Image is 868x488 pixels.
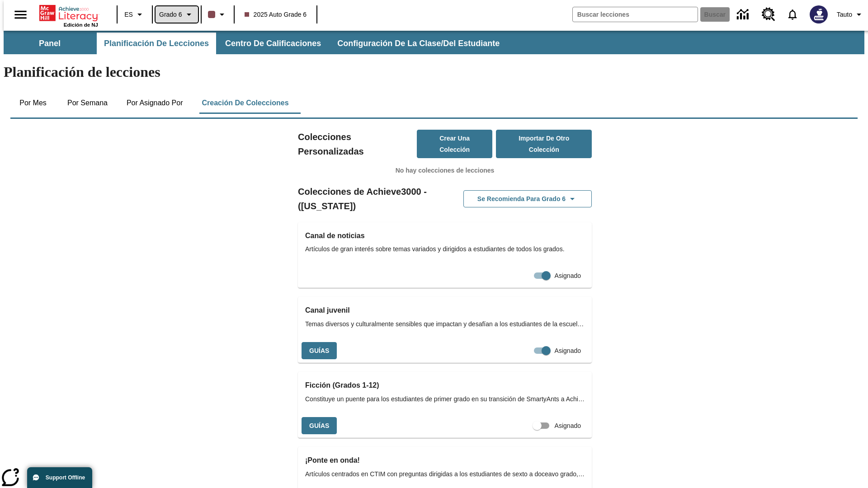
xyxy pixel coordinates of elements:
[39,4,98,22] a: Portada
[555,346,581,356] span: Asignado
[46,474,85,481] span: Support Offline
[245,10,307,19] span: 2025 Auto Grade 6
[305,469,585,479] span: Artículos centrados en CTIM con preguntas dirigidas a los estudiantes de sexto a doceavo grado, q...
[7,1,34,28] button: Abrir el menú lateral
[756,2,781,27] a: Centro de recursos, Se abrirá en una pestaña nueva.
[337,38,500,49] span: Configuración de la clase/del estudiante
[119,92,190,114] button: Por asignado por
[302,417,337,435] button: Guías
[810,5,828,23] img: Avatar
[27,467,92,488] button: Support Offline
[39,38,61,49] span: Panel
[781,3,804,26] a: Notificaciones
[305,319,585,329] span: Temas diversos y culturalmente sensibles que impactan y desafían a los estudiantes de la escuela ...
[305,394,585,404] span: Constituye un puente para los estudiantes de primer grado en su transición de SmartyAnts a Achiev...
[555,271,581,281] span: Asignado
[4,33,508,54] div: Subbarra de navegación
[4,31,864,54] div: Subbarra de navegación
[463,190,592,208] button: Se recomienda para Grado 6
[159,10,182,19] span: Grado 6
[39,3,98,28] div: Portada
[417,130,493,158] button: Crear una colección
[97,33,216,54] button: Planificación de lecciones
[555,421,581,431] span: Asignado
[104,38,209,49] span: Planificación de lecciones
[10,92,56,114] button: Por mes
[60,92,115,114] button: Por semana
[4,64,864,80] h1: Planificación de lecciones
[194,92,296,114] button: Creación de colecciones
[298,166,592,175] p: No hay colecciones de lecciones
[305,379,585,392] h3: Ficción (Grados 1-12)
[305,454,585,467] h3: ¡Ponte en onda!
[298,130,417,159] h2: Colecciones Personalizadas
[218,33,328,54] button: Centro de calificaciones
[305,230,585,242] h3: Canal de noticias
[225,38,321,49] span: Centro de calificaciones
[305,304,585,317] h3: Canal juvenil
[330,33,507,54] button: Configuración de la clase/del estudiante
[204,6,231,23] button: El color de la clase es café oscuro. Cambiar el color de la clase.
[833,6,868,23] button: Perfil/Configuración
[298,184,445,213] h2: Colecciones de Achieve3000 - ([US_STATE])
[5,33,95,54] button: Panel
[305,244,585,254] span: Artículos de gran interés sobre temas variados y dirigidos a estudiantes de todos los grados.
[120,6,149,23] button: Lenguaje: ES, Selecciona un idioma
[573,7,698,22] input: Buscar campo
[496,130,592,158] button: Importar de otro Colección
[64,22,98,28] span: Edición de NJ
[804,3,833,26] button: Escoja un nuevo avatar
[156,6,198,23] button: Grado: Grado 6, Elige un grado
[731,2,756,27] a: Centro de información
[837,10,852,19] span: Tauto
[124,10,133,19] span: ES
[302,342,337,360] button: Guías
